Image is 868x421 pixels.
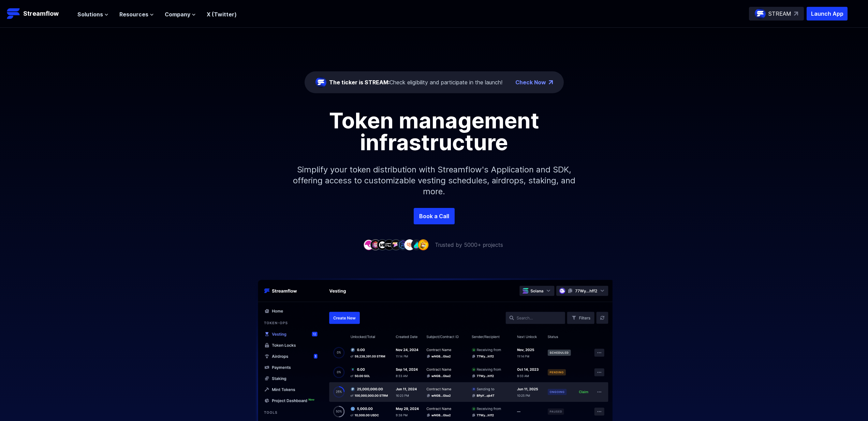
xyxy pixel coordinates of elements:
a: Book a Call [414,208,455,224]
img: top-right-arrow.png [549,80,553,84]
img: company-5 [391,239,401,250]
img: company-1 [363,239,374,250]
button: Resources [119,10,154,18]
span: The ticker is STREAM: [329,79,389,86]
p: Trusted by 5000+ projects [435,241,503,249]
h1: Token management infrastructure [281,110,588,153]
img: Streamflow Logo [7,7,20,20]
img: streamflow-logo-circle.png [315,77,326,88]
a: STREAM [749,7,804,20]
img: company-6 [397,239,408,250]
div: Check eligibility and participate in the launch! [329,78,502,86]
img: top-right-arrow.svg [794,12,798,16]
img: company-3 [377,239,388,250]
a: Streamflow [7,7,71,20]
p: Simplify your token distribution with Streamflow's Application and SDK, offering access to custom... [288,153,581,208]
img: company-4 [384,239,395,250]
a: X (Twitter) [207,11,237,18]
p: Streamflow [23,9,59,18]
p: STREAM [768,10,791,18]
button: Company [165,10,196,18]
img: streamflow-logo-circle.png [755,8,766,19]
img: company-9 [418,239,429,250]
span: Company [165,10,190,18]
span: Solutions [77,10,103,18]
img: company-2 [370,239,381,250]
a: Check Now [515,78,546,86]
img: company-7 [404,239,415,250]
span: Resources [119,10,148,18]
button: Launch App [807,7,848,20]
button: Solutions [77,10,108,18]
img: company-8 [411,239,422,250]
